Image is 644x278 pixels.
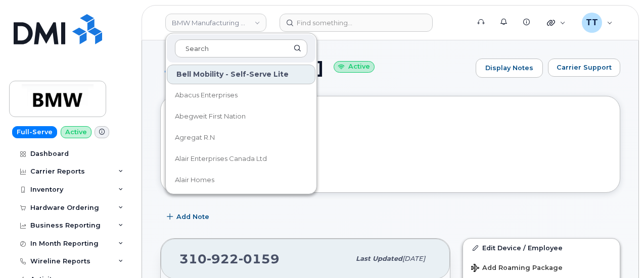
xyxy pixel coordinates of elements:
[167,170,315,190] a: Alair Homes
[239,251,280,266] span: 0159
[476,59,543,78] a: Display Notes
[160,59,471,77] h1: [PERSON_NAME]
[463,239,620,257] a: Edit Device / Employee
[175,39,307,58] input: Search
[179,134,602,147] h3: Tags List
[179,251,280,266] span: 310
[334,61,375,73] small: Active
[167,149,315,169] a: Alair Enterprises Canada Ltd
[175,154,267,164] span: Alair Enterprises Canada Ltd
[548,59,620,77] button: Carrier Support
[176,212,209,221] span: Add Note
[167,106,315,127] a: Abegweit First Nation
[160,208,218,226] button: Add Note
[471,264,563,273] span: Add Roaming Package
[175,133,215,143] span: Agregat R.N
[167,128,315,148] a: Agregat R.N
[175,112,246,122] span: Abegweit First Nation
[175,90,238,100] span: Abacus Enterprises
[167,85,315,105] a: Abacus Enterprises
[167,65,315,84] div: Bell Mobility - Self-Serve Lite
[402,255,425,262] span: [DATE]
[600,234,636,270] iframe: Messenger Launcher
[557,63,612,72] span: Carrier Support
[356,255,402,262] span: Last updated
[463,257,620,277] button: Add Roaming Package
[175,175,214,185] span: Alair Homes
[207,251,239,266] span: 922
